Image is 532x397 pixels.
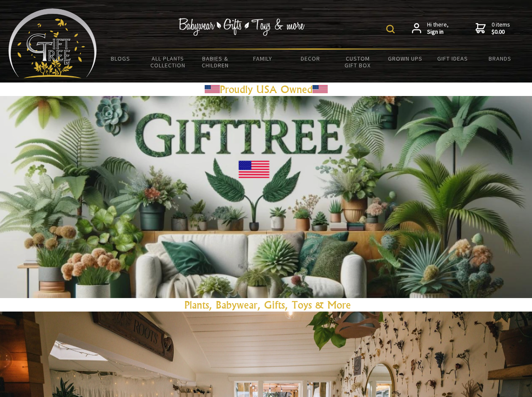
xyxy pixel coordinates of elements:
a: Family [239,50,287,67]
img: Babyware - Gifts - Toys and more... [8,8,97,78]
a: Hi there,Sign in [412,21,449,36]
strong: Sign in [427,28,449,36]
a: Babies & Children [192,50,239,74]
img: Babywear - Gifts - Toys & more [179,18,305,36]
img: product search [386,25,395,33]
span: Hi there, [427,21,449,36]
span: 0 items [492,21,510,36]
a: Custom Gift Box [334,50,382,74]
strong: $0.00 [492,28,510,36]
a: All Plants Collection [144,50,192,74]
a: Grown Ups [381,50,429,67]
a: Decor [286,50,334,67]
a: BLOGS [97,50,144,67]
a: Plants, Babywear, Gifts, Toys & Mor [184,298,346,311]
a: Brands [476,50,524,67]
a: Proudly USA Owned [220,83,313,96]
a: Gift Ideas [429,50,476,67]
a: 0 items$0.00 [476,21,510,36]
